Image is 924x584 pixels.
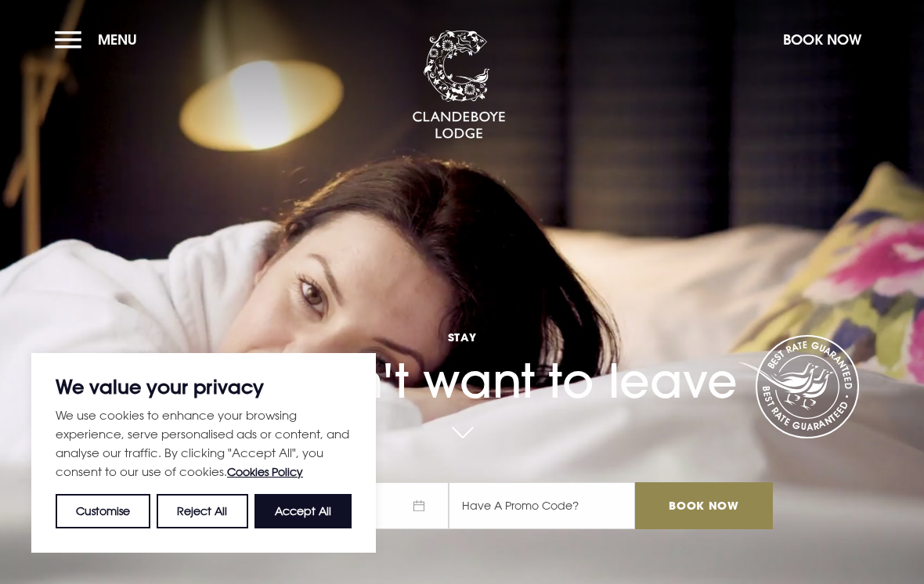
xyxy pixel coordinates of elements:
input: Have A Promo Code? [449,482,635,529]
img: Clandeboye Lodge [412,31,506,140]
span: Menu [98,31,137,49]
button: Book Now [775,23,869,56]
a: Cookies Policy [227,465,303,478]
div: We value your privacy [31,353,376,553]
p: We value your privacy [56,377,352,396]
button: Customise [56,494,150,528]
button: Menu [55,23,145,56]
span: Stay [151,330,773,344]
input: Book Now [635,482,773,529]
p: We use cookies to enhance your browsing experience, serve personalised ads or content, and analys... [56,406,352,481]
button: Reject All [157,494,247,528]
h1: You won't want to leave [151,292,773,409]
button: Accept All [254,494,352,528]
